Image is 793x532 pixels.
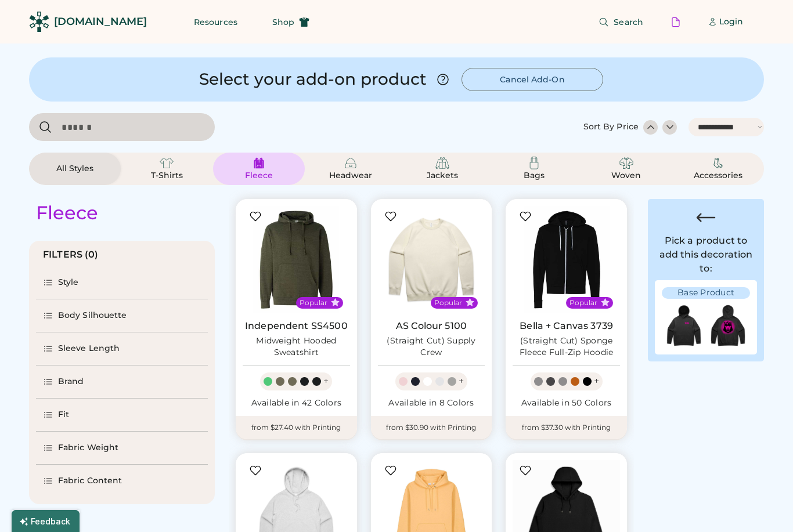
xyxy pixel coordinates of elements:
img: Rendered Logo - Screens [29,12,49,32]
div: Fabric Weight [58,442,118,454]
button: Resources [180,10,251,34]
img: Independent Trading Co. SS4500 Midweight Hooded Sweatshirt [243,206,350,313]
div: (Straight Cut) Supply Crew [378,335,485,359]
div: Pick a product to add this decoration to: [655,234,757,276]
img: Headwear Icon [344,156,358,170]
button: Cancel Add-On [462,68,603,91]
div: from $27.40 with Printing [236,416,357,439]
div: [DOMAIN_NAME] [54,15,147,29]
div: Popular [300,298,327,307]
div: Bags [508,170,560,182]
div: T-Shirts [140,170,193,182]
img: Bags Icon [527,156,541,170]
div: Sort By Price [583,121,639,133]
button: Shop [258,10,323,34]
div: Fleece [36,201,98,225]
img: Fleece Icon [252,156,266,170]
div: Popular [434,298,462,307]
div: + [594,375,599,388]
div: from $37.30 with Printing [506,416,627,439]
div: FILTERS (0) [43,248,99,262]
div: Select your add-on product [199,69,427,90]
div: (Straight Cut) Sponge Fleece Full-Zip Hoodie [513,335,620,359]
div: Brand [58,376,84,388]
img: Main Image Front Design [662,303,706,348]
button: Popular Style [466,298,474,307]
div: Available in 50 Colors [513,397,620,409]
div: Midweight Hooded Sweatshirt [243,335,350,359]
div: + [323,375,329,388]
a: AS Colour 5100 [396,320,467,332]
div: Fleece [233,170,285,182]
div: Base Product [662,287,750,299]
span: Search [614,18,643,26]
div: Popular [569,298,597,307]
div: Jackets [416,170,468,182]
img: AS Colour 5100 (Straight Cut) Supply Crew [378,206,485,313]
div: Accessories [692,170,744,182]
div: Body Silhouette [58,310,127,321]
a: Bella + Canvas 3739 [520,320,613,332]
div: All Styles [49,163,101,175]
div: from $30.90 with Printing [371,416,492,439]
div: Available in 42 Colors [243,397,350,409]
a: Independent SS4500 [245,320,348,332]
img: Jackets Icon [435,156,449,170]
div: Fit [58,409,69,421]
button: Popular Style [601,298,610,307]
div: Sleeve Length [58,343,120,354]
div: Available in 8 Colors [378,397,485,409]
button: Popular Style [331,298,340,307]
div: Headwear [325,170,377,182]
div: Style [58,277,79,288]
img: Accessories Icon [711,156,725,170]
span: Shop [272,18,294,26]
button: Search [585,10,657,34]
img: Woven Icon [619,156,633,170]
img: BELLA + CANVAS 3739 (Straight Cut) Sponge Fleece Full-Zip Hoodie [513,206,620,313]
img: T-Shirts Icon [160,156,174,170]
div: Fabric Content [58,475,122,487]
div: Login [719,16,744,28]
img: Main Image Back Design [706,303,750,348]
div: Woven [600,170,653,182]
div: + [459,375,464,388]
